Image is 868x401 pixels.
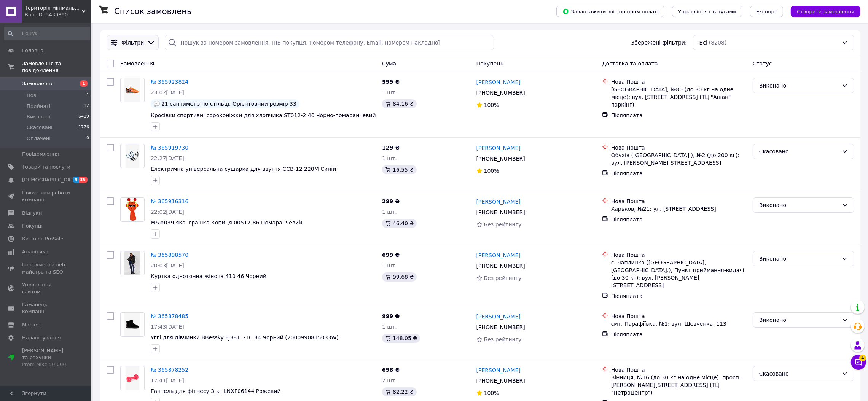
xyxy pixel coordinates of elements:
[783,8,860,14] a: Створити замовлення
[759,201,839,209] div: Виконано
[475,207,527,218] div: [PHONE_NUMBER]
[382,145,400,151] span: 129 ₴
[631,39,686,46] span: Збережені фільтри:
[22,223,43,229] span: Покупці
[165,35,494,50] input: Пошук за номером замовлення, ПІБ покупця, номером телефону, Email, номером накладної
[27,135,51,142] span: Оплачені
[84,103,89,110] span: 12
[475,376,527,386] div: [PHONE_NUMBER]
[382,155,397,161] span: 1 шт.
[484,275,522,281] span: Без рейтингу
[382,387,417,396] div: 82.22 ₴
[151,377,184,383] span: 17:41[DATE]
[382,377,397,383] span: 2 шт.
[22,164,70,170] span: Товари та послуги
[859,355,866,361] span: 4
[476,251,521,259] a: [PERSON_NAME]
[126,366,139,390] img: Фото товару
[476,78,521,86] a: [PERSON_NAME]
[22,47,43,54] span: Головна
[78,124,89,131] span: 1776
[120,366,145,390] a: Фото товару
[151,334,339,341] span: Уггі для дівчинки BBessky FJ3811-1C 34 Чорний (2000990815033W)
[151,252,188,258] a: № 365898570
[756,9,777,14] span: Експорт
[475,322,527,333] div: [PHONE_NUMBER]
[382,60,396,67] span: Cума
[759,255,839,263] div: Виконано
[611,366,747,374] div: Нова Пошта
[611,251,747,259] div: Нова Пошта
[73,177,79,183] span: 9
[851,355,866,370] button: Чат з покупцем4
[484,336,522,342] span: Без рейтингу
[124,78,140,102] img: Фото товару
[120,60,154,67] span: Замовлення
[151,388,281,394] a: Гантель для фітнесу 3 кг LNXF06144 Рожевий
[22,151,59,158] span: Повідомлення
[611,216,747,223] div: Післяплата
[382,263,397,269] span: 1 шт.
[22,80,54,87] span: Замовлення
[611,197,747,205] div: Нова Пошта
[154,101,160,107] img: :speech_balloon:
[151,198,188,204] a: № 365916316
[151,263,184,269] span: 20:03[DATE]
[22,248,48,255] span: Аналітика
[151,166,336,172] a: Електрична універсальна сушарка для взуття ЄСВ-12 220М Синій
[126,144,139,168] img: Фото товару
[611,292,747,300] div: Післяплата
[120,78,145,102] a: Фото товару
[22,301,70,315] span: Гаманець компанії
[382,324,397,330] span: 1 шт.
[4,27,90,40] input: Пошук
[611,151,747,167] div: Обухів ([GEOGRAPHIC_DATA].), №2 (до 200 кг): вул. [PERSON_NAME][STREET_ADDRESS]
[151,324,184,330] span: 17:43[DATE]
[759,316,839,324] div: Виконано
[22,261,70,275] span: Інструменти веб-майстра та SEO
[151,273,266,279] a: Куртка однотонна жіноча 410 46 Чорний
[86,135,89,142] span: 0
[672,6,742,17] button: Управління статусами
[22,60,91,74] span: Замовлення та повідомлення
[611,78,747,86] div: Нова Пошта
[151,112,376,118] a: Кросівки спортивні сороконіжки для хлопчика ST012-2 40 Чорно-помаранчевий
[151,89,184,95] span: 23:02[DATE]
[556,6,664,17] button: Завантажити звіт по пром-оплаті
[86,92,89,99] span: 1
[151,220,302,226] span: М&#039;яка іграшка Копиця 00517-86 Помаранчевий
[22,282,70,295] span: Управління сайтом
[22,347,70,368] span: [PERSON_NAME] та рахунки
[22,236,63,242] span: Каталог ProSale
[476,144,521,152] a: [PERSON_NAME]
[124,313,140,336] img: Фото товару
[27,113,50,120] span: Виконані
[611,111,747,119] div: Післяплата
[611,312,747,320] div: Нова Пошта
[22,334,61,341] span: Налаштування
[382,198,400,204] span: 299 ₴
[759,147,839,156] div: Скасовано
[22,210,42,216] span: Відгуки
[151,209,184,215] span: 22:02[DATE]
[611,259,747,289] div: с. Чаплинка ([GEOGRAPHIC_DATA], [GEOGRAPHIC_DATA].), Пункт приймання-видачі (до 30 кг): вул. [PER...
[476,313,521,320] a: [PERSON_NAME]
[80,80,88,87] span: 1
[484,168,499,174] span: 100%
[484,221,522,228] span: Без рейтингу
[475,261,527,271] div: [PHONE_NUMBER]
[22,321,41,328] span: Маркет
[476,366,521,374] a: [PERSON_NAME]
[611,170,747,177] div: Післяплата
[382,209,397,215] span: 1 шт.
[562,8,658,15] span: Завантажити звіт по пром-оплаті
[151,313,188,319] a: № 365878485
[750,6,784,17] button: Експорт
[78,113,89,120] span: 6419
[382,165,417,174] div: 16.55 ₴
[382,219,417,228] div: 46.40 ₴
[759,81,839,90] div: Виконано
[27,124,53,131] span: Скасовані
[382,272,417,282] div: 99.68 ₴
